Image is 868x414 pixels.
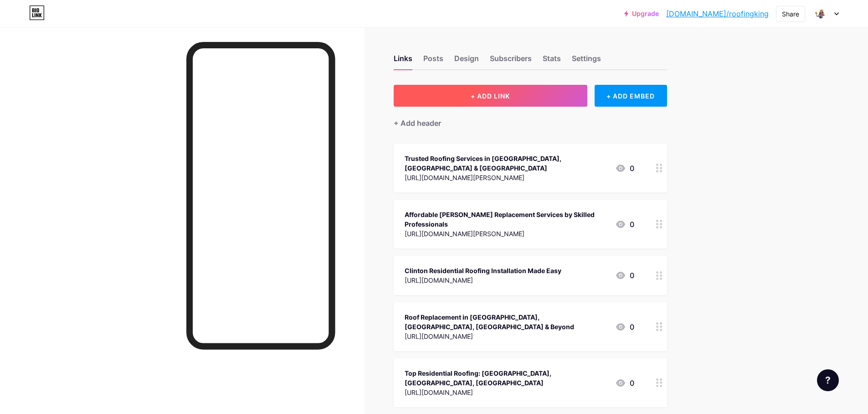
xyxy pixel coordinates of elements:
img: Roofingkingusa [812,5,829,22]
a: Upgrade [624,10,659,17]
div: + Add header [394,118,441,129]
div: + ADD EMBED [595,85,667,107]
div: [URL][DOMAIN_NAME][PERSON_NAME] [405,229,608,238]
div: Design [454,53,479,69]
div: Settings [572,53,601,69]
span: + ADD LINK [471,92,510,100]
div: 0 [615,219,634,230]
div: Clinton Residential Roofing Installation Made Easy [405,266,561,275]
div: 0 [615,378,634,388]
div: [URL][DOMAIN_NAME][PERSON_NAME] [405,173,608,182]
div: 0 [615,270,634,281]
div: Share [782,9,799,19]
div: Top Residential Roofing: [GEOGRAPHIC_DATA], [GEOGRAPHIC_DATA], [GEOGRAPHIC_DATA] [405,368,608,388]
div: Affordable [PERSON_NAME] Replacement Services by Skilled Professionals [405,210,608,229]
div: 0 [615,321,634,332]
button: + ADD LINK [394,85,587,107]
a: [DOMAIN_NAME]/roofingking [666,8,769,19]
div: Subscribers [490,53,532,69]
div: Stats [543,53,561,69]
div: Posts [423,53,443,69]
div: Links [394,53,412,69]
div: [URL][DOMAIN_NAME] [405,275,561,285]
div: Trusted Roofing Services in [GEOGRAPHIC_DATA], [GEOGRAPHIC_DATA] & [GEOGRAPHIC_DATA] [405,154,608,173]
div: 0 [615,163,634,174]
div: [URL][DOMAIN_NAME] [405,388,608,397]
div: [URL][DOMAIN_NAME] [405,331,608,341]
div: Roof Replacement in [GEOGRAPHIC_DATA], [GEOGRAPHIC_DATA], [GEOGRAPHIC_DATA] & Beyond [405,312,608,331]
